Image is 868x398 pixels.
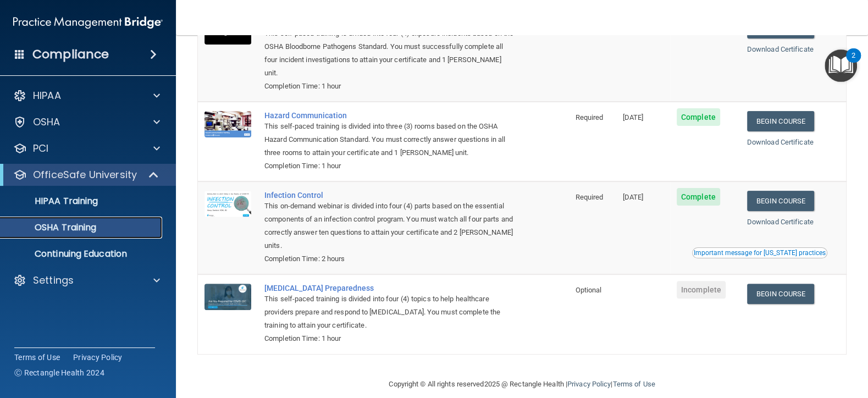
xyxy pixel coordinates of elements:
[677,188,720,206] span: Complete
[264,284,514,292] a: [MEDICAL_DATA] Preparedness
[747,138,814,146] a: Download Certificate
[33,89,61,102] p: HIPAA
[692,247,827,258] button: Read this if you are a dental practitioner in the state of CA
[13,142,160,155] a: PCI
[576,193,604,201] span: Required
[33,142,48,155] p: PCI
[13,168,159,181] a: OfficeSafe University
[264,252,514,266] div: Completion Time: 2 hours
[612,380,655,388] a: Terms of Use
[264,332,514,345] div: Completion Time: 1 hour
[264,80,514,93] div: Completion Time: 1 hour
[32,47,109,62] h4: Compliance
[13,12,163,34] img: PMB logo
[264,191,514,200] a: Infection Control
[576,113,604,121] span: Required
[622,113,643,121] span: [DATE]
[264,200,514,252] div: This on-demand webinar is divided into four (4) parts based on the essential components of an inf...
[677,108,720,126] span: Complete
[73,352,123,363] a: Privacy Policy
[13,89,160,102] a: HIPAA
[7,222,96,233] p: OSHA Training
[678,329,855,373] iframe: Drift Widget Chat Controller
[747,45,814,53] a: Download Certificate
[747,191,814,211] a: Begin Course
[264,159,514,173] div: Completion Time: 1 hour
[33,115,60,129] p: OSHA
[264,120,514,159] div: This self-paced training is divided into three (3) rooms based on the OSHA Hazard Communication S...
[13,274,160,287] a: Settings
[747,218,814,226] a: Download Certificate
[694,250,826,256] div: Important message for [US_STATE] practices
[747,111,814,131] a: Begin Course
[264,27,514,80] div: This self-paced training is divided into four (4) exposure incidents based on the OSHA Bloodborne...
[852,56,855,70] div: 2
[7,248,157,259] p: Continuing Education
[825,49,857,82] button: Open Resource Center, 2 new notifications
[264,292,514,332] div: This self-paced training is divided into four (4) topics to help healthcare providers prepare and...
[264,111,514,120] a: Hazard Communication
[7,196,98,207] p: HIPAA Training
[576,286,602,294] span: Optional
[13,115,160,129] a: OSHA
[567,380,611,388] a: Privacy Policy
[14,352,60,363] a: Terms of Use
[747,284,814,304] a: Begin Course
[677,281,726,298] span: Incomplete
[622,193,643,201] span: [DATE]
[33,274,74,287] p: Settings
[33,168,137,181] p: OfficeSafe University
[14,367,104,378] span: Ⓒ Rectangle Health 2024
